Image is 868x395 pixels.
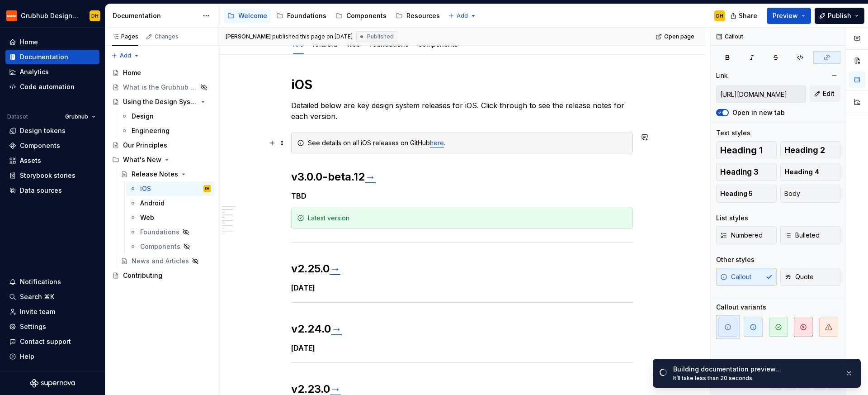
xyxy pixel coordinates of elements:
a: Invite team [5,305,99,319]
button: Heading 5 [716,185,777,203]
h5: TBD [291,191,633,200]
a: Foundations [273,9,330,23]
h2: v2.25.0 [291,262,633,276]
div: iOS [289,34,307,53]
a: Engineering [117,124,214,138]
div: Home [20,38,38,47]
button: Heading 3 [716,163,777,181]
div: What's New [108,152,214,167]
button: Search ⌘K [5,290,99,304]
a: Welcome [224,9,271,23]
a: Assets [5,153,99,168]
div: News and Articles [132,257,189,266]
button: Share [726,8,763,24]
div: Documentation [113,11,198,20]
h5: [DATE] [291,283,633,292]
span: Grubhub [65,113,88,120]
span: Publish [828,11,851,20]
a: Settings [5,319,99,334]
a: Open page [653,30,698,43]
div: Components [140,242,180,251]
div: Web [140,213,154,222]
label: Open in new tab [732,108,785,117]
span: Heading 5 [720,189,753,198]
span: Open page [664,33,694,40]
div: Link [716,71,728,80]
span: Share [739,11,757,20]
div: Contributing [123,271,162,280]
button: Contact support [5,334,99,349]
a: Our Principles [108,138,214,152]
div: Android [140,199,165,208]
div: Components [20,141,60,150]
div: Assets [20,156,41,165]
a: Code automation [5,80,99,94]
span: Heading 4 [784,167,819,176]
a: What is the Grubhub Design System? [108,80,214,95]
div: Welcome [238,11,267,20]
a: Android [126,196,214,210]
div: Contact support [20,337,71,346]
div: Grubhub Design System [21,11,79,20]
button: Quote [780,268,841,286]
svg: Supernova Logo [30,379,75,388]
button: Heading 1 [716,141,777,159]
a: → [365,170,376,183]
img: 4e8d6f31-f5cf-47b4-89aa-e4dec1dc0822.png [6,10,17,21]
h2: v3.0.0-beta.12 [291,170,633,184]
div: Invite team [20,307,55,316]
div: Search ⌘K [20,292,54,301]
div: Foundations [287,11,326,20]
a: Storybook stories [5,168,99,183]
span: Heading 2 [784,146,825,155]
button: Edit [810,86,840,102]
div: Home [123,68,141,77]
button: Help [5,349,99,364]
span: Heading 3 [720,167,759,176]
div: Page tree [108,66,214,283]
div: See details on all iOS releases on GitHub . [308,138,627,148]
button: Heading 4 [780,163,841,181]
span: Published [367,33,394,40]
div: DH [205,184,209,193]
button: Add [445,10,479,22]
div: Using the Design System [123,97,198,106]
a: Analytics [5,65,99,79]
a: News and Articles [117,254,214,268]
button: Preview [767,8,811,24]
div: Text styles [716,128,750,138]
div: Changes [155,33,179,40]
div: Callout variants [716,303,766,312]
a: Web [126,210,214,225]
div: Notifications [20,277,61,286]
a: Components [332,9,390,23]
a: Components [126,239,214,254]
div: Engineering [132,126,170,135]
div: Analytics [20,67,49,76]
div: Pages [112,33,138,40]
a: Resources [392,9,443,23]
div: DH [91,12,99,19]
a: Documentation [5,50,99,64]
div: Release Notes [132,170,178,179]
div: What is the Grubhub Design System? [123,83,198,92]
button: Notifications [5,275,99,289]
span: Body [784,189,800,198]
div: Help [20,352,34,361]
button: Add [108,49,142,62]
div: Data sources [20,186,62,195]
a: Design tokens [5,124,99,138]
a: Home [5,35,99,49]
button: Grubhub [61,110,99,123]
div: Design [132,112,154,121]
div: Documentation [20,52,68,62]
div: List styles [716,214,748,223]
span: Heading 1 [720,146,763,155]
span: [PERSON_NAME] [226,33,271,40]
span: Add [120,52,131,59]
a: Foundations [126,225,214,239]
div: Code automation [20,82,75,91]
a: → [331,322,342,335]
div: Dataset [7,113,28,120]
